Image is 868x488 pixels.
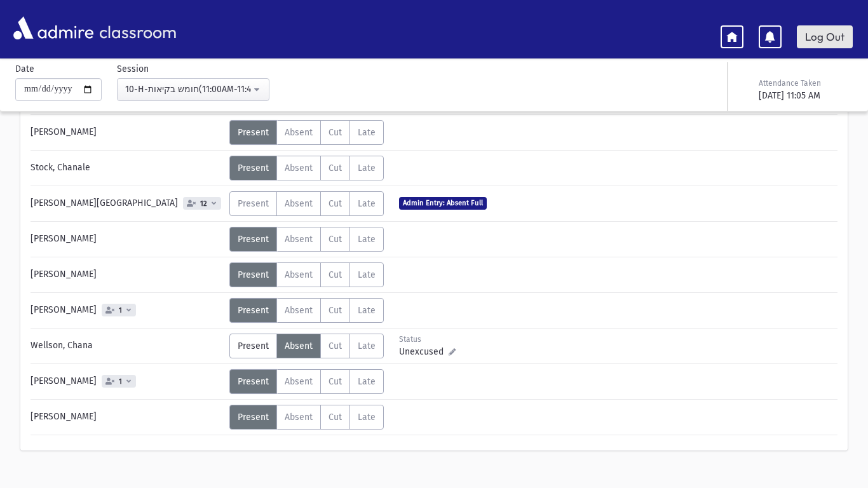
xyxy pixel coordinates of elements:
[229,298,384,323] div: AttTypes
[24,120,229,145] div: [PERSON_NAME]
[238,127,269,138] span: Present
[399,197,487,209] span: Admin Entry: Absent Full
[229,191,384,216] div: AttTypes
[238,234,269,245] span: Present
[117,78,269,101] button: 10-H-חומש בקיאות(11:00AM-11:43AM)
[329,412,342,423] span: Cut
[358,163,376,173] span: Late
[238,305,269,316] span: Present
[97,11,177,45] span: classroom
[229,369,384,394] div: AttTypes
[358,412,376,423] span: Late
[285,127,313,138] span: Absent
[238,269,269,280] span: Present
[285,269,313,280] span: Absent
[797,25,853,48] a: Log Out
[238,163,269,173] span: Present
[358,376,376,387] span: Late
[329,127,342,138] span: Cut
[229,334,384,358] div: AttTypes
[229,156,384,180] div: AttTypes
[358,198,376,209] span: Late
[24,227,229,252] div: [PERSON_NAME]
[10,13,97,43] img: AdmirePro
[24,369,229,394] div: [PERSON_NAME]
[329,341,342,351] span: Cut
[285,163,313,173] span: Absent
[285,234,313,245] span: Absent
[229,262,384,287] div: AttTypes
[329,234,342,245] span: Cut
[24,298,229,323] div: [PERSON_NAME]
[358,234,376,245] span: Late
[358,341,376,351] span: Late
[15,62,34,76] label: Date
[399,334,456,345] div: Status
[358,305,376,316] span: Late
[116,306,125,315] span: 1
[329,305,342,316] span: Cut
[116,377,125,386] span: 1
[759,89,850,102] div: [DATE] 11:05 AM
[759,78,850,89] div: Attendance Taken
[358,127,376,138] span: Late
[229,227,384,252] div: AttTypes
[329,269,342,280] span: Cut
[24,156,229,180] div: Stock, Chanale
[285,376,313,387] span: Absent
[117,62,149,76] label: Session
[198,200,210,208] span: 12
[125,83,251,96] div: 10-H-חומש בקיאות(11:00AM-11:43AM)
[399,345,449,358] span: Unexcused
[229,120,384,145] div: AttTypes
[238,341,269,351] span: Present
[24,405,229,430] div: [PERSON_NAME]
[358,269,376,280] span: Late
[238,376,269,387] span: Present
[329,163,342,173] span: Cut
[285,305,313,316] span: Absent
[229,405,384,430] div: AttTypes
[285,198,313,209] span: Absent
[329,198,342,209] span: Cut
[24,334,229,358] div: Wellson, Chana
[24,191,229,216] div: [PERSON_NAME][GEOGRAPHIC_DATA]
[285,412,313,423] span: Absent
[329,376,342,387] span: Cut
[238,198,269,209] span: Present
[285,341,313,351] span: Absent
[24,262,229,287] div: [PERSON_NAME]
[238,412,269,423] span: Present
